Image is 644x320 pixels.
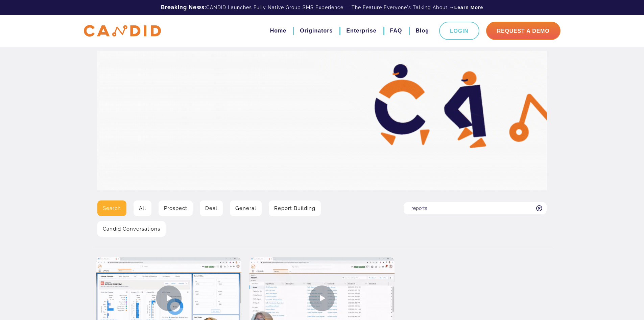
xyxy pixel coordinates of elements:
[439,22,479,40] a: Login
[97,51,547,190] img: Video Library Hero
[134,200,151,216] a: All
[97,221,166,237] a: Candid Conversations
[454,4,483,11] a: Learn More
[200,200,223,216] a: Deal
[161,4,206,10] b: Breaking News:
[230,200,262,216] a: General
[390,25,402,37] a: FAQ
[159,200,193,216] a: Prospect
[269,200,321,216] a: Report Building
[270,25,286,37] a: Home
[486,22,560,40] a: Request A Demo
[84,25,161,37] img: CANDID APP
[415,25,429,37] a: Blog
[300,25,333,37] a: Originators
[346,25,376,37] a: Enterprise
